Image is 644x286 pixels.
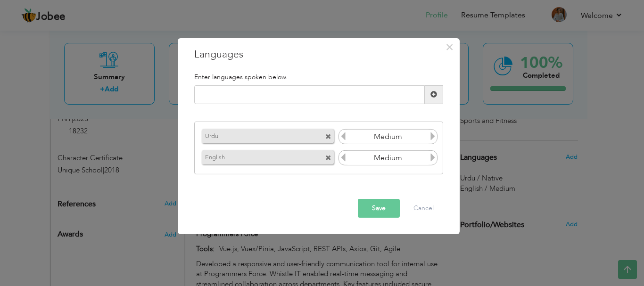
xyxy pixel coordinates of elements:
[404,199,443,218] button: Cancel
[194,47,443,61] h3: Languages
[194,73,443,80] h5: Enter languages spoken below.
[202,150,307,162] label: English
[202,129,307,141] label: Urdu
[442,39,457,54] button: Close
[446,38,454,55] span: ×
[358,199,400,218] button: Save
